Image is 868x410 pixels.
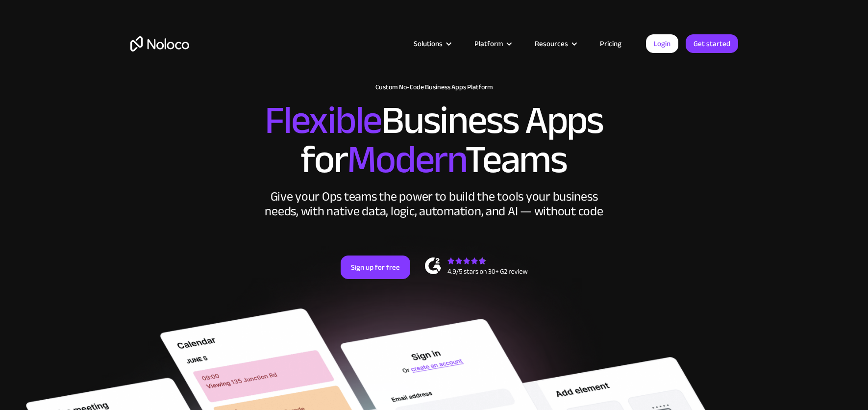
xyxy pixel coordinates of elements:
[130,36,189,51] a: home
[401,37,462,50] div: Solutions
[462,37,522,50] div: Platform
[263,189,606,219] div: Give your Ops teams the power to build the tools your business needs, with native data, logic, au...
[265,84,381,157] span: Flexible
[686,34,738,53] a: Get started
[535,37,568,50] div: Resources
[588,37,634,50] a: Pricing
[522,37,588,50] div: Resources
[347,123,465,196] span: Modern
[130,101,738,179] h2: Business Apps for Teams
[341,256,410,279] a: Sign up for free
[414,37,443,50] div: Solutions
[474,37,503,50] div: Platform
[646,34,678,53] a: Login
